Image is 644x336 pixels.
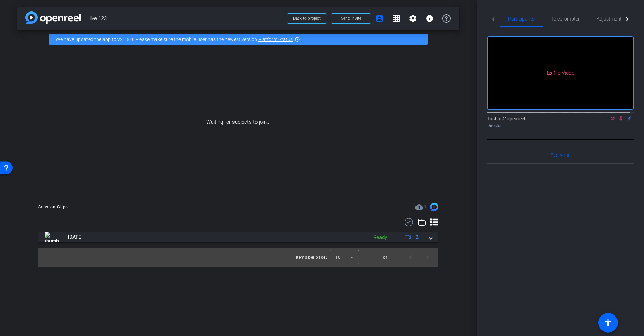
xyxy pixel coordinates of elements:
span: [DATE] [68,233,83,241]
div: We have updated the app to v2.15.0. Please make sure the mobile user has the newest version. [49,34,428,45]
span: 2 [416,233,419,241]
span: Adjustments [597,16,624,21]
mat-icon: settings [409,14,417,23]
span: No Video [554,70,574,76]
span: live 123 [90,11,283,25]
button: Back to project [287,13,327,24]
a: Platform Status [258,37,293,42]
span: Back to project [293,16,321,21]
img: Session clips [430,203,438,211]
img: app-logo [25,11,81,24]
mat-icon: accessibility [604,319,612,327]
button: Next page [419,249,436,266]
img: thumb-nail [45,232,60,242]
div: Waiting for subjects to join... [17,49,459,196]
span: Teleprompter [551,16,580,21]
mat-icon: info [426,14,434,23]
button: Send invite [331,13,371,24]
mat-icon: grid_on [392,14,400,23]
div: Items per page: [296,254,327,261]
mat-expansion-panel-header: thumb-nail[DATE]Ready2 [38,232,438,242]
mat-icon: cloud_upload [415,203,423,211]
span: Send invite [341,16,361,21]
div: Session Clips [38,203,69,210]
div: 1 – 1 of 1 [371,254,391,261]
span: Destinations for your clips [415,203,426,211]
span: Participants [508,16,535,21]
button: Previous page [402,249,419,266]
span: 4 [423,203,426,210]
mat-icon: highlight_off [294,37,300,42]
div: Ready [370,233,391,241]
div: Director [487,122,634,129]
mat-icon: account_box [375,14,384,23]
span: Everyone [551,153,570,158]
div: Tushar@openreel [487,115,634,129]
